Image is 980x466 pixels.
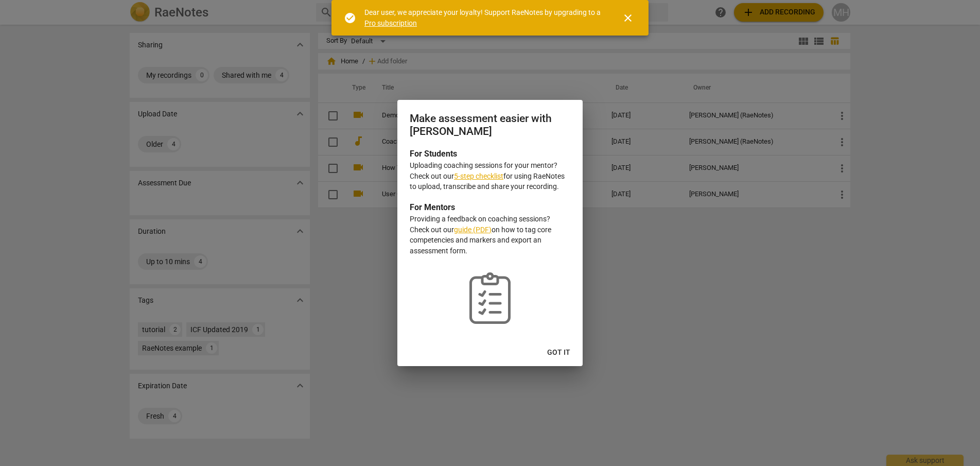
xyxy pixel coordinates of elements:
[364,7,603,28] div: Dear user, we appreciate your loyalty! Support RaeNotes by upgrading to a
[616,6,640,30] button: Close
[410,214,570,256] p: Providing a feedback on coaching sessions? Check out our on how to tag core competencies and mark...
[344,12,356,24] span: check_circle
[454,172,503,180] a: 5-step checklist
[410,149,457,159] b: For Students
[622,12,634,24] span: close
[547,348,570,358] span: Got it
[410,202,455,212] b: For Mentors
[364,19,417,27] a: Pro subscription
[539,343,579,362] button: Got it
[410,160,570,192] p: Uploading coaching sessions for your mentor? Check out our for using RaeNotes to upload, transcri...
[410,112,570,137] h2: Make assessment easier with [PERSON_NAME]
[454,226,492,234] a: guide (PDF)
